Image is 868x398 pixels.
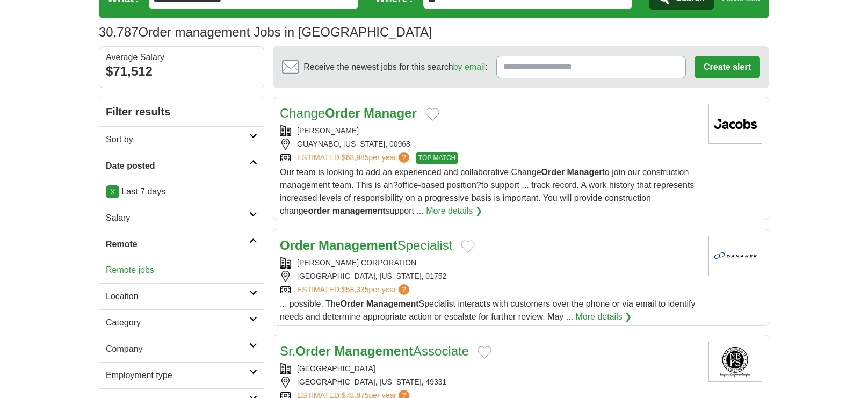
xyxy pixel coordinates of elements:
h2: Category [106,316,249,329]
img: Danaher Corporation logo [708,236,762,276]
a: by email [453,62,486,71]
button: Add to favorite jobs [425,108,439,121]
h2: Company [106,343,249,356]
a: Employment type [99,362,264,388]
a: Remote [99,231,264,257]
strong: Management [334,344,413,358]
strong: Order [341,299,364,308]
a: More details ❯ [576,310,632,323]
span: 30,787 [99,23,138,42]
a: Sr.Order ManagementAssociate [280,344,469,358]
a: Location [99,283,264,309]
a: Order ManagementSpecialist [280,238,452,252]
div: Average Salary [106,53,257,62]
a: [GEOGRAPHIC_DATA] [297,364,375,373]
h2: Location [106,290,249,303]
span: Our team is looking to add an experienced and collaborative Change to join our construction manag... [280,168,694,215]
a: [PERSON_NAME] CORPORATION [297,258,416,267]
a: Remote jobs [106,265,154,274]
strong: order [308,206,330,215]
span: $58,335 [342,285,369,294]
span: Receive the newest jobs for this search : [303,61,487,74]
h2: Sort by [106,133,249,146]
span: ? [399,152,409,163]
p: Last 7 days [106,185,257,198]
a: More details ❯ [426,205,482,218]
button: Add to favorite jobs [478,346,491,359]
a: Salary [99,205,264,231]
h2: Employment type [106,369,249,382]
h1: Order management Jobs in [GEOGRAPHIC_DATA] [99,25,432,39]
strong: Manager [567,168,603,177]
strong: Management [319,238,397,252]
strong: Management [366,299,419,308]
strong: Order [280,238,315,252]
span: ... possible. The Specialist interacts with customers over the phone or via email to identify nee... [280,299,695,321]
a: ESTIMATED:$63,985per year? [297,152,411,164]
strong: Order [295,344,330,358]
div: $71,512 [106,62,257,81]
span: ? [399,284,409,295]
span: TOP MATCH [416,152,458,164]
span: $63,985 [342,153,369,162]
a: ChangeOrder Manager [280,106,417,120]
a: [PERSON_NAME] [297,126,359,135]
h2: Date posted [106,160,249,172]
a: X [106,185,119,198]
img: Jacobs Engineering logo [708,104,762,144]
strong: Order [325,106,360,120]
a: Date posted [99,153,264,179]
a: Sort by [99,126,264,153]
img: New Brunswick Public Schools logo [708,342,762,382]
div: GUAYNABO, [US_STATE], 00968 [280,139,700,150]
a: ESTIMATED:$58,335per year? [297,284,411,295]
h2: Remote [106,238,249,251]
strong: Order [541,168,565,177]
button: Add to favorite jobs [461,240,475,253]
h2: Filter results [99,97,264,126]
strong: Manager [364,106,417,120]
div: [GEOGRAPHIC_DATA], [US_STATE], 01752 [280,271,700,282]
button: Create alert [695,56,760,78]
strong: management [332,206,386,215]
div: [GEOGRAPHIC_DATA], [US_STATE], 49331 [280,377,700,388]
h2: Salary [106,212,249,225]
a: Category [99,309,264,336]
a: Company [99,336,264,362]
